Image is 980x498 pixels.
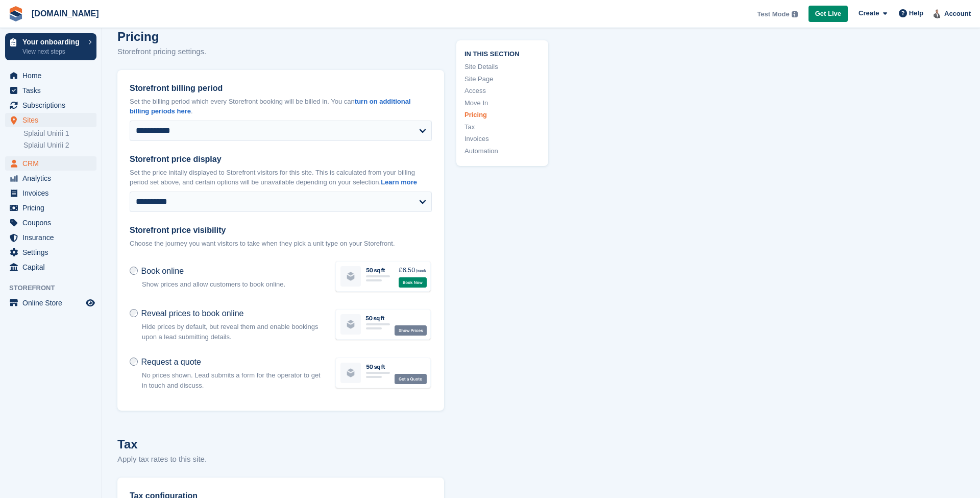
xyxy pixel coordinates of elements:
a: Your onboarding View next steps [5,33,96,60]
span: Reveal prices to book online [141,309,243,318]
a: menu [5,68,96,83]
input: Book online [130,267,138,275]
span: Capital [22,260,84,274]
a: menu [5,156,96,171]
span: Sites [22,113,84,127]
input: Reveal prices to book online [130,309,138,317]
span: Storefront [9,283,102,293]
span: Insurance [22,230,84,245]
p: Set the price initally displayed to Storefront visitors for this site. This is calculated from yo... [130,168,432,187]
a: Site Details [464,62,540,72]
span: Online Store [22,296,84,310]
span: Account [944,9,971,19]
a: menu [5,260,96,274]
a: Automation [464,146,540,156]
a: Site Page [464,74,540,84]
a: Get Live [808,6,848,22]
img: Ionut Grigorescu [933,8,943,18]
span: Coupons [22,216,84,230]
a: menu [5,245,96,259]
a: menu [5,216,96,230]
a: Tax [464,122,540,132]
a: menu [5,296,96,310]
p: Your onboarding [22,38,83,45]
span: CRM [22,156,84,171]
a: menu [5,98,96,112]
span: In this section [464,48,540,58]
input: Request a quote [130,358,138,366]
a: Learn more [381,178,417,186]
p: No prices shown. Lead submits a form for the operator to get in touch and discuss. [142,370,322,390]
a: menu [5,230,96,245]
span: Get Live [815,9,841,19]
p: Show prices and allow customers to book online. [142,279,322,290]
a: Preview store [84,297,96,309]
a: menu [5,113,96,127]
span: Pricing [22,201,84,215]
span: Help [909,8,923,18]
img: icon-info-grey-7440780725fd019a000dd9b08b2336e03edf1995a4989e88bcd33f0948082b44.svg [792,11,798,17]
h2: Pricing [117,28,444,46]
span: Settings [22,245,84,259]
label: Storefront billing period [130,82,432,94]
span: Invoices [22,186,84,200]
p: View next steps [22,47,83,56]
span: Book online [141,267,184,275]
span: Request a quote [141,358,201,366]
label: Storefront price visibility [130,224,432,236]
span: Test Mode [757,9,789,19]
a: Splaiul Unirii 1 [23,129,96,138]
a: Access [464,86,540,96]
a: menu [5,186,96,200]
span: Create [859,8,879,18]
span: Tasks [22,83,84,98]
a: menu [5,171,96,185]
span: Analytics [22,171,84,185]
a: Move In [464,98,540,108]
span: Home [22,68,84,83]
p: Storefront pricing settings. [117,46,444,58]
a: Splaiul Unirii 2 [23,140,96,150]
p: Hide prices by default, but reveal them and enable bookings upon a lead submitting details. [142,322,322,342]
img: stora-icon-8386f47178a22dfd0bd8f6a31ec36ba5ce8667c1dd55bd0f319d3a0aa187defe.svg [8,6,23,21]
h2: Tax [117,435,444,454]
p: Apply tax rates to this site. [117,454,444,465]
a: Pricing [464,110,540,120]
p: Set the billing period which every Storefront booking will be billed in. You can . [130,97,432,116]
a: menu [5,201,96,215]
span: Subscriptions [22,98,84,112]
p: Choose the journey you want visitors to take when they pick a unit type on your Storefront. [130,239,432,249]
a: Invoices [464,134,540,144]
a: menu [5,83,96,98]
a: [DOMAIN_NAME] [28,5,103,22]
label: Storefront price display [130,153,432,165]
